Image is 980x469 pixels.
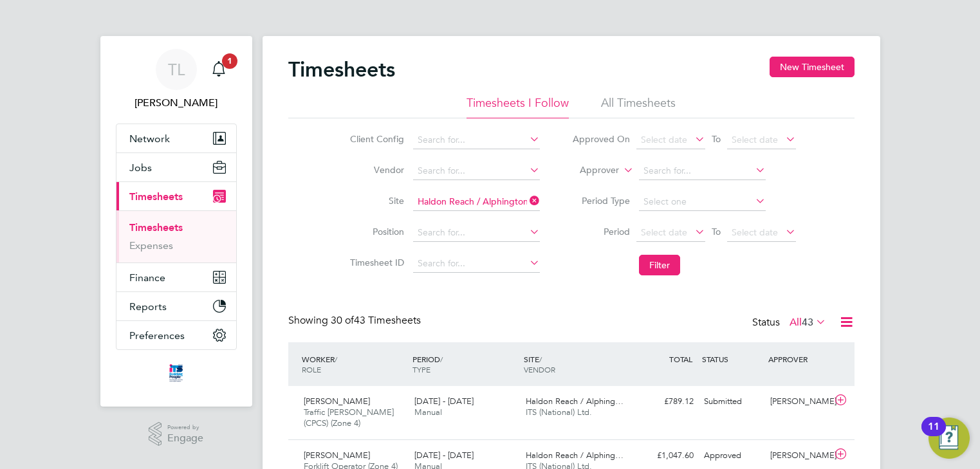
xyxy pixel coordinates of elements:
span: ITS (National) Ltd. [526,407,592,418]
a: Expenses [129,239,173,252]
input: Select one [639,193,766,211]
div: Showing [288,314,423,327]
span: Network [129,133,170,145]
span: Select date [641,134,687,145]
div: [PERSON_NAME] [765,391,832,412]
span: 43 Timesheets [331,314,421,327]
button: Reports [116,292,236,320]
span: Powered by [167,422,203,433]
div: PERIOD [409,347,521,381]
span: Select date [732,226,778,238]
a: Powered byEngage [149,422,203,446]
span: 1 [222,53,237,69]
span: To [708,223,725,240]
h2: Timesheets [288,57,395,82]
input: Search for... [639,162,766,180]
span: 43 [802,316,813,329]
span: Reports [129,300,167,313]
div: £1,047.60 [632,445,699,466]
input: Search for... [413,255,540,273]
label: Approver [561,164,619,177]
span: [PERSON_NAME] [304,396,370,407]
span: Haldon Reach / Alphing… [526,396,624,407]
span: [PERSON_NAME] [304,450,370,461]
button: New Timesheet [770,57,855,77]
li: All Timesheets [601,95,676,118]
div: WORKER [299,347,410,381]
span: / [440,354,443,364]
input: Search for... [413,193,540,211]
span: [DATE] - [DATE] [414,396,474,407]
nav: Main navigation [100,36,252,407]
button: Network [116,124,236,152]
span: 30 of [331,314,354,327]
span: Engage [167,433,203,444]
span: Haldon Reach / Alphing… [526,450,624,461]
label: Client Config [346,133,404,145]
button: Timesheets [116,182,236,210]
span: Preferences [129,329,185,342]
span: Jobs [129,161,152,174]
div: SITE [521,347,632,381]
div: 11 [928,427,939,443]
label: Timesheet ID [346,257,404,268]
span: ROLE [302,364,321,374]
button: Jobs [116,153,236,181]
label: Vendor [346,164,404,176]
span: TOTAL [669,354,692,364]
a: TL[PERSON_NAME] [116,49,237,111]
li: Timesheets I Follow [467,95,569,118]
label: Site [346,195,404,207]
input: Search for... [413,224,540,242]
div: APPROVER [765,347,832,371]
div: Approved [699,445,766,466]
button: Finance [116,263,236,291]
button: Preferences [116,321,236,349]
span: To [708,131,725,147]
label: All [790,316,826,329]
span: Finance [129,271,165,284]
div: STATUS [699,347,766,371]
span: Select date [641,226,687,238]
img: itsconstruction-logo-retina.png [167,363,185,383]
label: Position [346,226,404,237]
span: Select date [732,134,778,145]
a: Go to home page [116,363,237,383]
span: / [335,354,337,364]
div: £789.12 [632,391,699,412]
span: Tim Lerwill [116,95,237,111]
span: Timesheets [129,190,183,203]
span: TYPE [412,364,430,374]
span: TL [168,61,185,78]
label: Period Type [572,195,630,207]
span: Traffic [PERSON_NAME] (CPCS) (Zone 4) [304,407,394,428]
span: / [539,354,542,364]
button: Open Resource Center, 11 new notifications [929,418,970,459]
a: Timesheets [129,221,183,234]
div: Timesheets [116,210,236,262]
div: [PERSON_NAME] [765,445,832,466]
span: [DATE] - [DATE] [414,450,474,461]
div: Status [752,314,829,332]
button: Filter [639,255,680,275]
span: VENDOR [524,364,555,374]
a: 1 [206,49,232,90]
div: Submitted [699,391,766,412]
input: Search for... [413,162,540,180]
span: Manual [414,407,442,418]
label: Approved On [572,133,630,145]
label: Period [572,226,630,237]
input: Search for... [413,131,540,149]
